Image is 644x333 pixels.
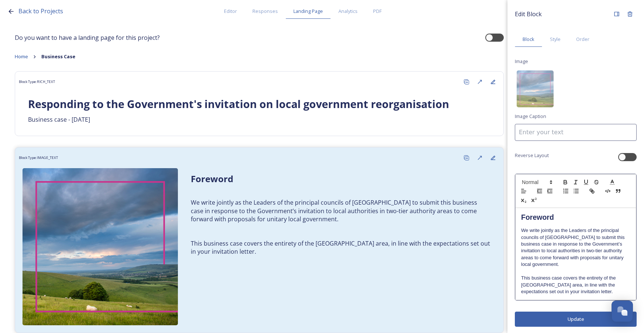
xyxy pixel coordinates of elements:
[612,301,633,322] button: Open Chat
[224,8,237,15] span: Editor
[191,239,490,256] p: This business case covers the entirety of the [GEOGRAPHIC_DATA] area, in line with the expectatio...
[191,173,233,185] strong: Foreword
[15,53,28,60] span: Home
[28,115,490,124] p: Business case - [DATE]
[18,7,63,16] a: Back to Projects
[15,33,160,42] span: Do you want to have a landing page for this project?
[550,36,561,43] span: Style
[373,8,382,15] span: PDF
[515,312,637,327] button: Update
[515,113,546,120] span: Image Caption
[191,198,490,223] p: We write jointly as the Leaders of the principal councils of [GEOGRAPHIC_DATA] to submit this bus...
[515,124,637,141] input: Enter your text
[515,152,549,159] span: Reverse Layout
[28,97,449,111] strong: Responding to the Government's invitation on local government reorganisation
[576,36,589,43] span: Order
[521,227,630,268] p: We write jointly as the Leaders of the principal councils of [GEOGRAPHIC_DATA] to submit this bus...
[515,10,542,18] span: Edit Block
[338,8,358,15] span: Analytics
[515,58,528,65] span: Image
[523,36,534,43] span: Block
[521,275,630,295] p: This business case covers the entirety of the [GEOGRAPHIC_DATA] area, in line with the expectatio...
[19,79,55,84] span: Block Type: RICH_TEXT
[19,155,58,160] span: Block Type: IMAGE_TEXT
[517,70,554,107] img: LGR_2506%20Shaping%20West%20Sussex_Blank_432x437px%20Survey.jpg
[252,8,278,15] span: Responses
[41,53,75,60] strong: Business Case
[293,8,323,15] span: Landing Page
[18,7,63,15] span: Back to Projects
[521,213,554,221] strong: Foreword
